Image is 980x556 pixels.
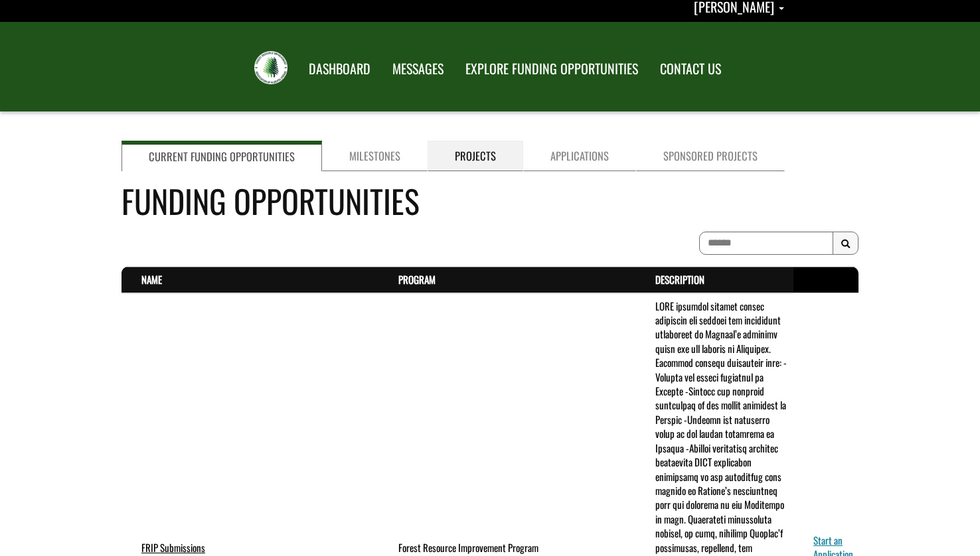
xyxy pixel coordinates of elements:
[428,141,523,171] a: Projects
[254,51,287,84] img: FRIAA Submissions Portal
[141,272,162,287] a: Name
[322,141,428,171] a: Milestones
[297,48,731,86] nav: Main Navigation
[655,272,704,287] a: Description
[523,141,636,171] a: Applications
[122,177,858,224] h4: Funding Opportunities
[141,540,205,555] a: FRIP Submissions
[122,141,322,171] a: Current Funding Opportunities
[382,52,453,86] a: MESSAGES
[833,232,858,255] button: Search Results
[398,272,436,287] a: Program
[299,52,380,86] a: DASHBOARD
[650,52,731,86] a: CONTACT US
[636,141,785,171] a: Sponsored Projects
[455,52,648,86] a: EXPLORE FUNDING OPPORTUNITIES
